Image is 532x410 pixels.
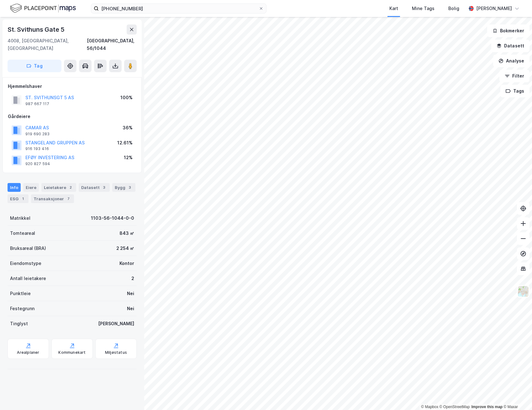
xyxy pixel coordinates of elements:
button: Bokmerker [487,24,529,37]
div: 2 254 ㎡ [116,245,134,252]
div: Eiendomstype [10,260,41,267]
div: 2 [67,184,74,191]
div: Kontrollprogram for chat [501,380,532,410]
div: 919 690 283 [25,132,50,137]
div: 843 ㎡ [119,229,134,237]
button: Tag [8,60,61,72]
div: Antall leietakere [10,275,46,282]
div: [PERSON_NAME] [476,5,512,12]
div: Arealplaner [17,350,39,355]
div: 4008, [GEOGRAPHIC_DATA], [GEOGRAPHIC_DATA] [8,37,87,52]
iframe: Chat Widget [501,380,532,410]
button: Tags [500,85,529,97]
div: Nei [127,305,134,312]
img: Z [517,285,529,297]
button: Datasett [491,40,529,52]
div: 1103-56-1044-0-0 [91,214,134,222]
div: 1 [20,196,26,202]
div: Matrikkel [10,214,30,222]
div: Tomteareal [10,229,35,237]
div: Kart [389,5,398,12]
div: 916 193 416 [25,146,49,151]
div: Punktleie [10,290,31,297]
div: Nei [127,290,134,297]
button: Filter [499,70,529,82]
img: logo.f888ab2527a4732fd821a326f86c7f29.svg [10,3,76,14]
a: Mapbox [421,405,438,409]
div: Kommunekart [58,350,86,355]
button: Analyse [493,55,529,67]
div: Datasett [79,183,110,192]
div: 987 667 117 [25,101,49,106]
div: Hjemmelshaver [8,83,136,90]
div: 3 [101,184,107,191]
div: [GEOGRAPHIC_DATA], 56/1044 [87,37,137,52]
div: [PERSON_NAME] [98,320,134,327]
a: OpenStreetMap [440,405,470,409]
div: Festegrunn [10,305,34,312]
div: Bolig [448,5,459,12]
div: 36% [123,124,133,132]
div: ESG [8,194,29,203]
div: 7 [65,196,71,202]
div: 920 827 594 [25,161,50,166]
div: 3 [127,184,133,191]
div: Transaksjoner [31,194,74,203]
div: St. Svithuns Gate 5 [8,24,66,35]
div: Kontor [119,260,134,267]
div: Bygg [112,183,135,192]
div: 2 [131,275,134,282]
div: Mine Tags [412,5,435,12]
div: Tinglyst [10,320,28,327]
div: 12.61% [117,139,133,147]
input: Søk på adresse, matrikkel, gårdeiere, leietakere eller personer [99,4,259,13]
div: Leietakere [41,183,76,192]
div: Gårdeiere [8,113,136,120]
div: Miljøstatus [105,350,127,355]
div: 12% [124,154,133,161]
div: 100% [120,94,133,101]
div: Info [8,183,21,192]
div: Bruksareal (BRA) [10,245,46,252]
div: Eiere [23,183,39,192]
a: Improve this map [471,405,503,409]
